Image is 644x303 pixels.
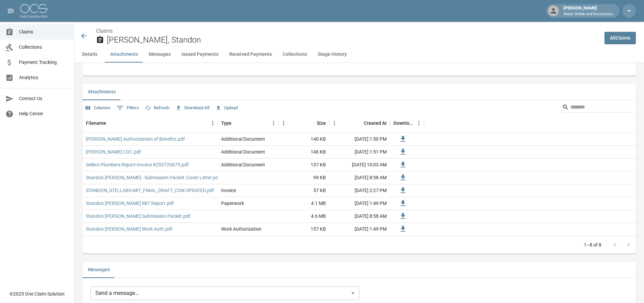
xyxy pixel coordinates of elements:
[221,226,262,232] div: Work Authorization
[86,114,106,133] div: Filename
[562,102,635,114] div: Search
[279,223,329,236] div: 157 KB
[279,210,329,223] div: 4.6 MB
[96,27,599,35] nav: breadcrumb
[317,114,326,133] div: Size
[312,46,352,63] button: Stage History
[279,118,289,128] button: Menu
[279,146,329,159] div: 146 KB
[414,118,424,128] button: Menu
[329,197,390,210] div: [DATE] 1:49 PM
[9,290,65,297] div: © 2025 One Claim Solution
[329,146,390,159] div: [DATE] 1:51 PM
[221,161,265,168] div: Additional Document
[390,114,424,133] div: Download
[584,241,601,248] p: 1–8 of 8
[221,187,236,194] div: Invoice
[74,46,105,63] button: Details
[105,46,143,63] button: Attachments
[143,103,171,113] button: Refresh
[221,114,232,133] div: Type
[214,103,239,113] button: Upload
[86,187,214,194] a: STANDON_STELLARS-MIT_FINAL_DRAFT_CON UPDATED.pdf
[561,5,616,17] div: [PERSON_NAME]
[86,226,172,232] a: Standon [PERSON_NAME] Work Auth.pdf
[20,4,47,18] img: ocs-logo-white-transparent.png
[279,197,329,210] div: 4.1 MB
[19,95,69,102] span: Contact Us
[96,28,113,34] a: Claims
[19,74,69,81] span: Analytics
[221,148,265,155] div: Additional Document
[82,262,115,278] button: Messages
[86,161,189,168] a: Sellers Plumbers Report-Invoice #253720675.pdf
[564,11,613,17] p: Water Rehab and Restoration
[208,118,218,128] button: Menu
[329,184,390,197] div: [DATE] 2:27 PM
[84,103,112,113] button: Select columns
[86,148,141,155] a: [PERSON_NAME] COC.pdf
[329,118,339,128] button: Menu
[329,133,390,146] div: [DATE] 1:50 PM
[218,114,279,133] div: Type
[364,114,387,133] div: Created At
[604,32,636,44] a: AllClaims
[19,59,69,66] span: Payment Tracking
[19,110,69,117] span: Help Center
[143,46,176,63] button: Messages
[221,136,265,142] div: Additional Document
[329,210,390,223] div: [DATE] 8:58 AM
[174,103,211,113] button: Download All
[176,46,224,63] button: Issued Payments
[82,114,218,133] div: Filename
[107,35,599,45] h2: [PERSON_NAME], Standon
[279,184,329,197] div: 57 KB
[86,200,174,207] a: Standon [PERSON_NAME] MIT Report.pdf
[329,114,390,133] div: Created At
[224,46,277,63] button: Received Payments
[115,102,141,113] button: Show filters
[329,159,390,171] div: [DATE] 10:03 AM
[329,171,390,184] div: [DATE] 8:58 AM
[279,159,329,171] div: 137 KB
[86,174,220,181] a: Standon [PERSON_NAME] - Submission Packet: Cover Letter.pdf
[19,28,69,36] span: Claims
[82,84,121,100] button: Attachments
[268,118,279,128] button: Menu
[329,223,390,236] div: [DATE] 1:49 PM
[82,84,636,100] div: related-list tabs
[277,46,312,63] button: Collections
[279,114,329,133] div: Size
[74,46,644,63] div: anchor tabs
[221,200,244,207] div: Paperwork
[91,286,359,300] div: Send a message...
[279,171,329,184] div: 99 KB
[82,262,636,278] div: related-list tabs
[4,4,18,18] button: open drawer
[86,213,190,219] a: Standon [PERSON_NAME] Submission Packet.pdf
[19,44,69,51] span: Collections
[86,136,185,142] a: [PERSON_NAME] Authoriziation of Benefits.pdf
[393,114,414,133] div: Download
[279,133,329,146] div: 140 KB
